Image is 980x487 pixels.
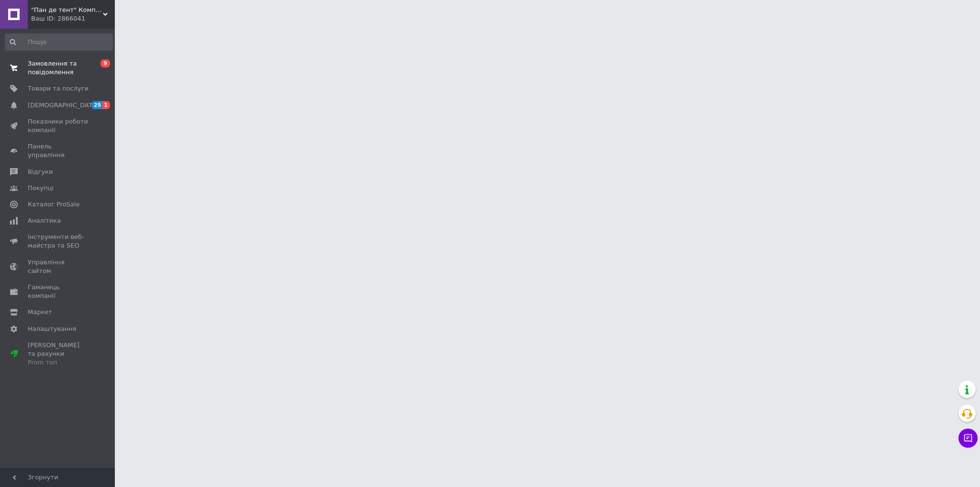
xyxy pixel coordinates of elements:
span: "Пан де тент" Компанія [31,6,103,14]
span: 25 [91,101,102,109]
span: Аналітика [28,216,61,225]
span: Показники роботи компанії [28,117,89,135]
span: Каталог ProSale [28,200,79,209]
span: [DEMOGRAPHIC_DATA] [28,101,99,110]
span: 9 [100,59,110,68]
input: Пошук [5,34,113,51]
span: Налаштування [28,325,77,333]
span: Товари та послуги [28,84,89,93]
span: Відгуки [28,168,53,176]
span: Управління сайтом [28,258,89,275]
div: Ваш ID: 2866041 [31,14,115,23]
button: Чат з покупцем [958,429,978,448]
span: [PERSON_NAME] та рахунки [28,341,89,367]
span: Інструменти веб-майстра та SEO [28,233,89,250]
span: Панель управління [28,142,89,159]
div: Prom топ [28,358,89,367]
span: Маркет [28,308,52,317]
span: 1 [102,101,110,109]
span: Покупці [28,184,54,193]
span: Замовлення та повідомлення [28,59,89,77]
span: Гаманець компанії [28,283,89,300]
